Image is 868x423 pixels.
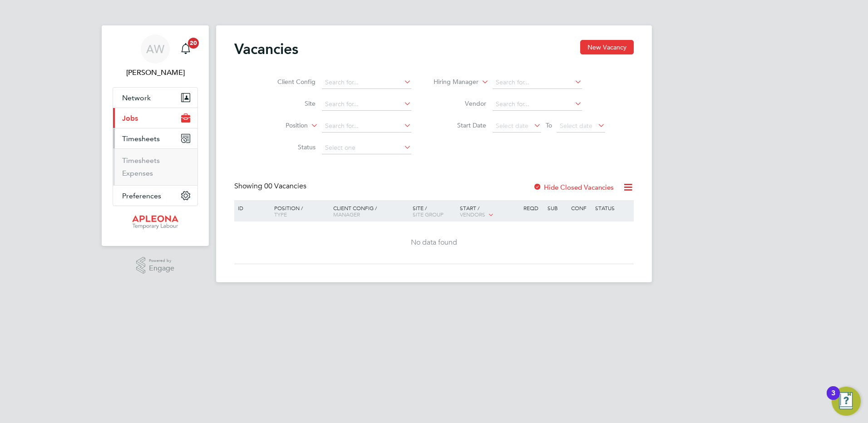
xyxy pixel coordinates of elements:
button: Jobs [113,108,197,128]
button: Network [113,88,197,108]
span: Manager [333,211,360,218]
div: Reqd [521,200,545,216]
div: 3 [831,393,835,405]
label: Start Date [434,121,486,129]
a: 20 [177,34,195,64]
div: Timesheets [113,148,197,185]
div: Showing [234,182,308,191]
span: Jobs [122,114,138,123]
div: Sub [545,200,569,216]
a: Expenses [122,169,153,177]
span: Powered by [149,257,174,265]
div: ID [236,200,267,216]
span: Type [274,211,287,218]
span: AW [146,43,164,55]
input: Search for... [322,98,411,111]
h2: Vacancies [234,40,298,58]
label: Hiring Manager [426,78,478,87]
img: apleona-logo-retina.png [132,215,178,230]
div: Position / [267,200,331,222]
div: Client Config / [331,200,410,222]
button: New Vacancy [580,40,634,54]
span: To [543,119,555,131]
input: Search for... [322,120,411,133]
a: Go to home page [113,215,198,230]
span: Timesheets [122,134,160,143]
div: Status [593,200,632,216]
span: Angela Williams [113,67,198,78]
button: Open Resource Center, 3 new notifications [832,387,861,416]
label: Vendor [434,99,486,108]
input: Search for... [493,76,582,89]
label: Client Config [263,78,316,86]
div: No data found [236,238,632,247]
label: Hide Closed Vacancies [533,183,614,192]
div: Start / [458,200,521,223]
nav: Main navigation [102,25,209,246]
label: Site [263,99,316,108]
input: Select one [322,142,411,154]
a: Timesheets [122,156,160,165]
div: Site / [410,200,458,222]
input: Search for... [322,76,411,89]
div: Conf [569,200,592,216]
a: Powered byEngage [136,257,175,274]
button: Preferences [113,186,197,206]
label: Position [256,121,308,130]
input: Search for... [493,98,582,111]
span: Select date [560,122,592,130]
span: 00 Vacancies [264,182,306,191]
span: Select date [496,122,528,130]
span: Vendors [460,211,485,218]
span: 20 [188,38,199,49]
label: Status [263,143,316,151]
span: Site Group [413,211,444,218]
span: Preferences [122,192,161,200]
button: Timesheets [113,128,197,148]
span: Network [122,93,151,102]
a: AW[PERSON_NAME] [113,34,198,78]
span: Engage [149,265,174,272]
